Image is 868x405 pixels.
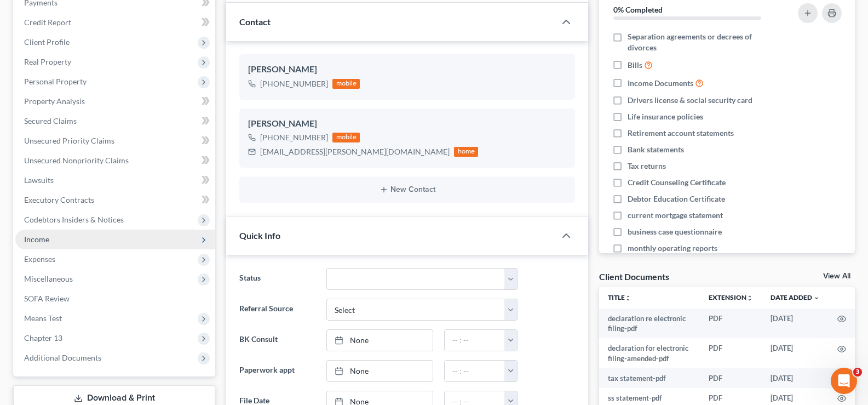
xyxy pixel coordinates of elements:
[599,271,669,282] div: Client Documents
[771,293,820,301] a: Date Added expand_more
[628,210,723,221] span: current mortgage statement
[327,330,433,351] a: None
[248,117,566,130] div: [PERSON_NAME]
[599,309,700,339] td: declaration re electronic filing-pdf
[15,170,215,190] a: Lawsuits
[599,368,700,388] td: tax statement-pdf
[24,96,85,106] span: Property Analysis
[628,60,642,71] span: Bills
[628,111,703,122] span: Life insurance policies
[628,226,722,237] span: business case questionnaire
[15,13,215,32] a: Credit Report
[15,289,215,309] a: SOFA Review
[628,31,781,53] span: Separation agreements or decrees of divorces
[24,195,94,204] span: Executory Contracts
[762,368,829,388] td: [DATE]
[831,368,857,394] iframe: Intercom live chat
[628,243,717,254] span: monthly operating reports
[24,274,73,283] span: Miscellaneous
[234,329,320,351] label: BK Consult
[628,161,666,172] span: Tax returns
[239,16,271,27] span: Contact
[15,92,215,111] a: Property Analysis
[625,295,631,301] i: unfold_more
[823,272,850,280] a: View All
[608,293,631,301] a: Titleunfold_more
[248,185,566,194] button: New Contact
[24,116,77,126] span: Secured Claims
[445,330,505,351] input: -- : --
[24,294,70,303] span: SOFA Review
[628,193,725,204] span: Debtor Education Certificate
[24,254,55,264] span: Expenses
[700,338,762,368] td: PDF
[332,79,360,89] div: mobile
[15,111,215,131] a: Secured Claims
[234,299,320,321] label: Referral Source
[24,215,124,224] span: Codebtors Insiders & Notices
[24,156,129,165] span: Unsecured Nonpriority Claims
[628,177,726,188] span: Credit Counseling Certificate
[746,295,753,301] i: unfold_more
[260,132,328,143] div: [PHONE_NUMBER]
[24,333,62,343] span: Chapter 13
[239,230,280,241] span: Quick Info
[709,293,753,301] a: Extensionunfold_more
[599,338,700,368] td: declaration for electronic filing-amended-pdf
[24,37,70,47] span: Client Profile
[24,313,62,323] span: Means Test
[628,78,693,89] span: Income Documents
[853,368,862,377] span: 3
[628,128,734,139] span: Retirement account statements
[24,235,49,244] span: Income
[260,146,450,157] div: [EMAIL_ADDRESS][PERSON_NAME][DOMAIN_NAME]
[24,57,71,66] span: Real Property
[813,295,820,301] i: expand_more
[248,63,566,76] div: [PERSON_NAME]
[15,151,215,170] a: Unsecured Nonpriority Claims
[24,353,101,362] span: Additional Documents
[613,5,663,14] strong: 0% Completed
[762,338,829,368] td: [DATE]
[24,175,54,185] span: Lawsuits
[15,131,215,151] a: Unsecured Priority Claims
[445,361,505,381] input: -- : --
[24,77,87,86] span: Personal Property
[234,360,320,382] label: Paperwork appt
[700,368,762,388] td: PDF
[762,309,829,339] td: [DATE]
[15,190,215,210] a: Executory Contracts
[332,133,360,142] div: mobile
[234,268,320,290] label: Status
[24,136,114,145] span: Unsecured Priority Claims
[24,18,71,27] span: Credit Report
[628,144,684,155] span: Bank statements
[700,309,762,339] td: PDF
[454,147,478,157] div: home
[628,95,752,106] span: Drivers license & social security card
[260,78,328,89] div: [PHONE_NUMBER]
[327,361,433,381] a: None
